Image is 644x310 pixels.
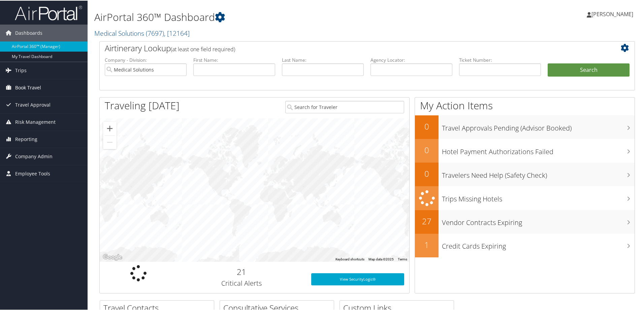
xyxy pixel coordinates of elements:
span: Company Admin [15,147,53,164]
h2: 27 [415,215,439,226]
span: , [ 12164 ] [164,28,190,37]
a: 0Travelers Need Help (Safety Check) [415,162,635,186]
a: 0Travel Approvals Pending (Advisor Booked) [415,115,635,138]
h3: Credit Cards Expiring [442,237,635,250]
h2: 0 [415,167,439,179]
span: Travel Approval [15,96,51,113]
button: Zoom out [103,135,117,148]
label: Last Name: [282,56,364,63]
a: [PERSON_NAME] [587,3,640,24]
label: First Name: [193,56,275,63]
img: airportal-logo.png [15,4,82,20]
span: Book Travel [15,79,41,95]
label: Company - Division: [105,56,187,63]
h2: 1 [415,238,439,250]
h3: Hotel Payment Authorizations Failed [442,143,635,156]
a: 27Vendor Contracts Expiring [415,209,635,233]
span: Risk Management [15,113,56,130]
span: (at least one field required) [171,45,235,52]
a: 1Credit Cards Expiring [415,233,635,257]
span: [PERSON_NAME] [591,10,633,17]
h3: Travel Approvals Pending (Advisor Booked) [442,119,635,132]
span: ( 7697 ) [146,28,164,37]
a: Terms (opens in new tab) [398,257,407,260]
span: Dashboards [15,24,42,41]
a: 0Hotel Payment Authorizations Failed [415,138,635,162]
h2: 0 [415,120,439,132]
span: Employee Tools [15,165,50,181]
label: Ticket Number: [459,56,541,63]
button: Search [548,63,630,76]
span: Reporting [15,130,37,147]
input: Search for Traveler [285,100,404,113]
h3: Vendor Contracts Expiring [442,214,635,227]
img: Google [101,252,124,261]
h3: Critical Alerts [182,278,301,287]
h1: AirPortal 360™ Dashboard [94,9,458,24]
h1: My Action Items [415,98,635,112]
button: Zoom in [103,121,117,135]
h3: Trips Missing Hotels [442,190,635,203]
a: Medical Solutions [94,28,190,37]
span: Trips [15,61,27,78]
a: Trips Missing Hotels [415,186,635,209]
h3: Travelers Need Help (Safety Check) [442,167,635,179]
a: View SecurityLogic® [311,273,404,285]
button: Keyboard shortcuts [335,256,364,261]
span: Map data ©2025 [368,257,394,260]
h1: Traveling [DATE] [105,98,180,112]
h2: Airtinerary Lookup [105,42,585,53]
h2: 21 [182,265,301,277]
label: Agency Locator: [371,56,452,63]
a: Open this area in Google Maps (opens a new window) [101,252,124,261]
h2: 0 [415,144,439,155]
